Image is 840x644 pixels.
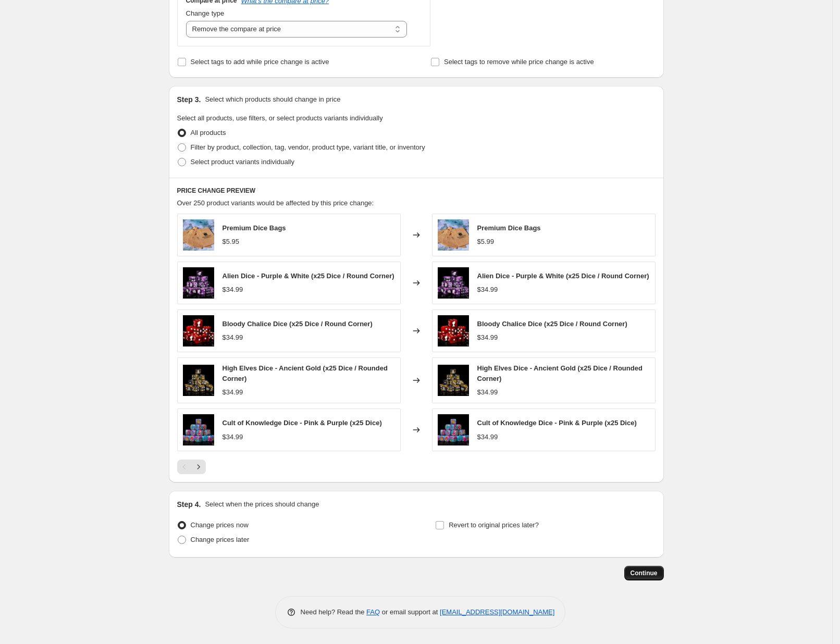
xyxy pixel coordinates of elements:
span: Alien Dice - Purple & White (x25 Dice / Round Corner) [223,272,394,280]
div: $34.99 [477,332,498,343]
h6: PRICE CHANGE PREVIEW [177,187,656,195]
span: Premium Dice Bags [477,224,541,232]
div: $34.99 [223,332,243,343]
img: Alien_Dice_Purple_White_80x.jpg [438,267,469,299]
span: All products [191,129,226,137]
a: FAQ [366,608,380,616]
span: Filter by product, collection, tag, vendor, product type, variant title, or inventory [191,143,425,151]
div: $34.99 [477,387,498,398]
span: Change prices now [191,521,249,529]
a: [EMAIL_ADDRESS][DOMAIN_NAME] [440,608,554,616]
img: AOS-Lumineth-Gold_BlueSwirl-LargePile_80x.jpg [438,365,469,396]
p: Select which products should change in price [205,94,340,105]
h2: Step 4. [177,499,201,510]
span: Bloody Chalice Dice (x25 Dice / Round Corner) [223,320,373,328]
span: Bloody Chalice Dice (x25 Dice / Round Corner) [477,320,627,328]
span: Cult of Knowledge Dice - Pink & Purple (x25 Dice) [477,419,637,427]
span: Alien Dice - Purple & White (x25 Dice / Round Corner) [477,272,649,280]
div: $34.99 [477,284,498,295]
h2: Step 3. [177,94,201,105]
span: Select tags to remove while price change is active [444,58,594,66]
img: IMG_3919_80x.jpg [438,219,469,251]
nav: Pagination [177,460,206,474]
span: Select tags to add while price change is active [191,58,329,66]
button: Next [191,460,206,474]
div: $5.99 [477,237,495,247]
img: Alien_Dice_Purple_White_80x.jpg [183,267,214,299]
span: Select product variants individually [191,158,294,166]
span: Over 250 product variants would be affected by this price change: [177,199,374,207]
span: Cult of Knowledge Dice - Pink & Purple (x25 Dice) [223,419,382,427]
img: IMG_3919_80x.jpg [183,219,214,251]
div: $34.99 [477,432,498,442]
span: Select all products, use filters, or select products variants individually [177,114,383,122]
img: AOS_Death_BloodyChalice_FEC_SQUARE-SmallPile_80x.jpg [438,315,469,346]
span: Need help? Read the [301,608,367,616]
div: $34.99 [223,432,243,442]
img: CHAOS-TZE-04-RD_-_Large_Pile_-_OLD_80x.jpg [183,414,214,445]
span: High Elves Dice - Ancient Gold (x25 Dice / Rounded Corner) [477,364,643,382]
span: or email support at [380,608,440,616]
span: Continue [631,569,658,577]
div: $34.99 [223,387,243,398]
span: Revert to original prices later? [449,521,539,529]
span: Change prices later [191,536,250,543]
div: $5.95 [223,237,240,247]
span: High Elves Dice - Ancient Gold (x25 Dice / Rounded Corner) [223,364,388,382]
p: Select when the prices should change [205,499,319,510]
span: Premium Dice Bags [223,224,286,232]
span: Change type [186,9,225,17]
div: $34.99 [223,284,243,295]
img: CHAOS-TZE-04-RD_-_Large_Pile_-_OLD_80x.jpg [438,414,469,445]
img: AOS_Death_BloodyChalice_FEC_SQUARE-SmallPile_80x.jpg [183,315,214,346]
button: Continue [624,566,664,580]
img: AOS-Lumineth-Gold_BlueSwirl-LargePile_80x.jpg [183,365,214,396]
